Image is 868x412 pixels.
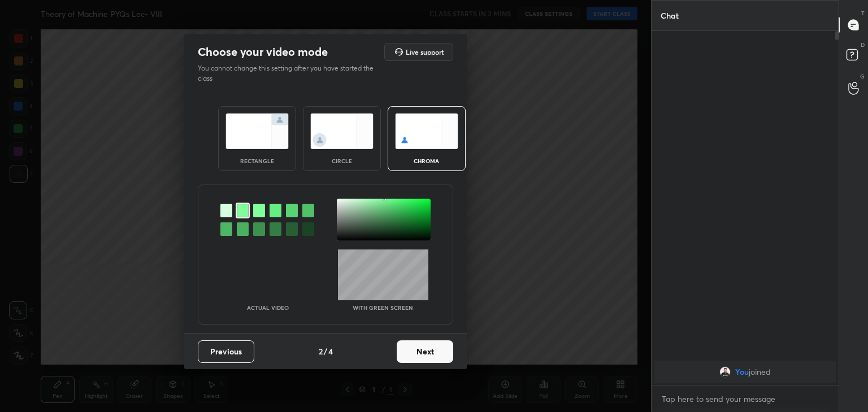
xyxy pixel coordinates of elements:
p: G [860,72,865,81]
img: chromaScreenIcon.c19ab0a0.svg [395,113,458,149]
img: circleScreenIcon.acc0effb.svg [310,113,374,149]
span: joined [749,367,771,376]
p: With green screen [353,305,413,310]
img: a90b112ffddb41d1843043b4965b2635.jpg [719,366,731,378]
p: D [861,41,865,49]
div: grid [652,358,839,385]
h4: / [324,345,327,357]
button: Next [397,340,453,363]
div: chroma [404,158,449,164]
img: normalScreenIcon.ae25ed63.svg [225,113,289,149]
span: You [735,367,749,376]
p: Chat [652,1,688,30]
p: T [861,9,865,17]
p: You cannot change this setting after you have started the class [198,63,381,84]
p: Actual Video [247,305,289,310]
button: Previous [198,340,254,363]
h2: Choose your video mode [198,45,328,59]
div: rectangle [235,158,280,164]
h5: Live support [406,49,444,55]
div: circle [319,158,364,164]
h4: 2 [319,345,323,357]
h4: 4 [328,345,333,357]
